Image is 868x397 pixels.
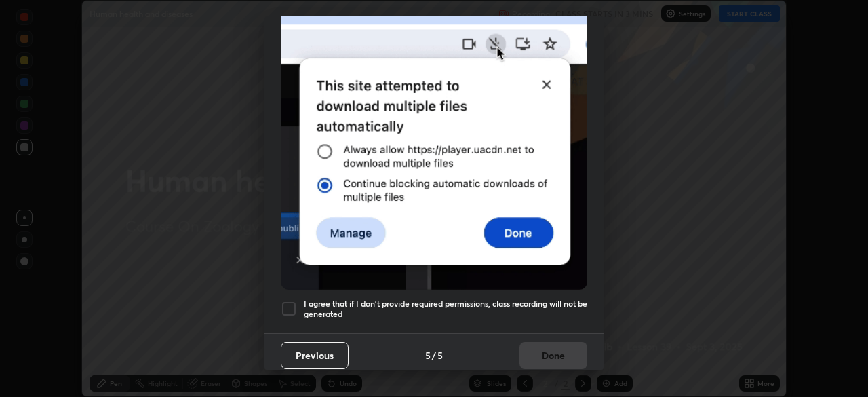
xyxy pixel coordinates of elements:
[425,348,431,362] h4: 5
[437,348,443,362] h4: 5
[432,348,436,362] h4: /
[304,299,587,320] h5: I agree that if I don't provide required permissions, class recording will not be generated
[281,342,349,369] button: Previous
